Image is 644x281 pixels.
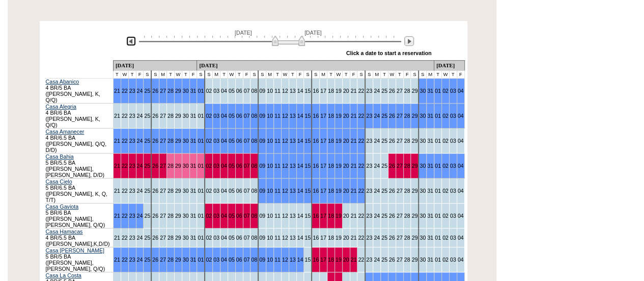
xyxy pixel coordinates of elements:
a: 15 [304,113,311,119]
a: 19 [335,88,342,94]
a: 11 [274,188,281,194]
a: 23 [129,88,135,94]
a: 22 [358,113,364,119]
a: 31 [190,138,197,144]
a: 01 [435,188,441,194]
a: 04 [221,88,227,94]
a: 28 [167,163,174,169]
a: 27 [397,213,403,219]
a: 01 [435,138,441,144]
a: 04 [221,235,227,241]
a: Casa Alegria [46,104,76,110]
a: 29 [175,235,181,241]
a: 05 [229,138,235,144]
a: 26 [389,163,395,169]
a: 01 [435,88,441,94]
a: 14 [297,138,303,144]
a: Casa Cielo [46,178,72,185]
a: 09 [259,88,265,94]
a: 02 [206,88,212,94]
a: 10 [267,138,273,144]
a: 09 [259,113,265,119]
a: 17 [320,113,326,119]
a: 21 [114,163,120,169]
a: 31 [190,113,197,119]
a: 04 [221,188,227,194]
a: 22 [358,88,364,94]
a: 29 [175,188,181,194]
a: 02 [442,163,449,169]
a: 26 [152,235,158,241]
a: 12 [282,188,288,194]
a: 26 [152,88,158,94]
a: 30 [183,188,189,194]
a: 29 [411,138,417,144]
a: 31 [427,163,433,169]
a: 24 [137,138,143,144]
a: 03 [213,213,219,219]
a: 25 [381,163,387,169]
a: 01 [198,235,204,241]
a: 14 [297,113,303,119]
a: 31 [190,188,197,194]
a: 10 [267,113,273,119]
a: 22 [358,188,364,194]
a: 29 [411,88,417,94]
a: 28 [167,188,174,194]
a: 01 [198,188,204,194]
a: 08 [251,213,257,219]
a: 04 [458,138,464,144]
a: 27 [160,138,166,144]
a: Casa Hamacas [46,228,83,235]
a: 29 [175,88,181,94]
a: 25 [144,113,150,119]
a: 27 [160,213,166,219]
a: 29 [175,163,181,169]
a: 09 [259,138,265,144]
a: 21 [351,188,357,194]
a: 17 [320,88,326,94]
a: 15 [304,88,311,94]
a: 07 [244,163,250,169]
a: 07 [244,188,250,194]
a: 22 [358,163,364,169]
a: 26 [389,213,395,219]
a: 20 [343,138,349,144]
a: 08 [251,188,257,194]
a: 26 [389,188,395,194]
a: 29 [175,213,181,219]
a: 15 [304,213,311,219]
a: 03 [213,163,219,169]
a: Casa Bahia [46,154,74,160]
a: 22 [122,213,128,219]
a: 18 [328,163,334,169]
a: 08 [251,113,257,119]
a: 26 [152,188,158,194]
a: 24 [374,138,380,144]
a: 01 [198,138,204,144]
a: 30 [419,88,426,94]
a: 23 [366,138,372,144]
a: 18 [328,213,334,219]
a: 25 [381,88,387,94]
a: 07 [244,113,250,119]
a: 01 [198,163,204,169]
a: 09 [259,213,265,219]
a: 31 [190,235,197,241]
a: 12 [282,113,288,119]
a: 04 [458,188,464,194]
a: 22 [358,213,364,219]
a: 11 [274,163,281,169]
a: 01 [435,213,441,219]
a: 01 [435,163,441,169]
a: 30 [183,163,189,169]
a: 10 [267,88,273,94]
a: 31 [427,213,433,219]
a: 14 [297,163,303,169]
a: 03 [213,188,219,194]
a: 12 [282,213,288,219]
a: 16 [313,213,319,219]
a: 26 [389,88,395,94]
a: 26 [152,113,158,119]
a: 21 [351,213,357,219]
